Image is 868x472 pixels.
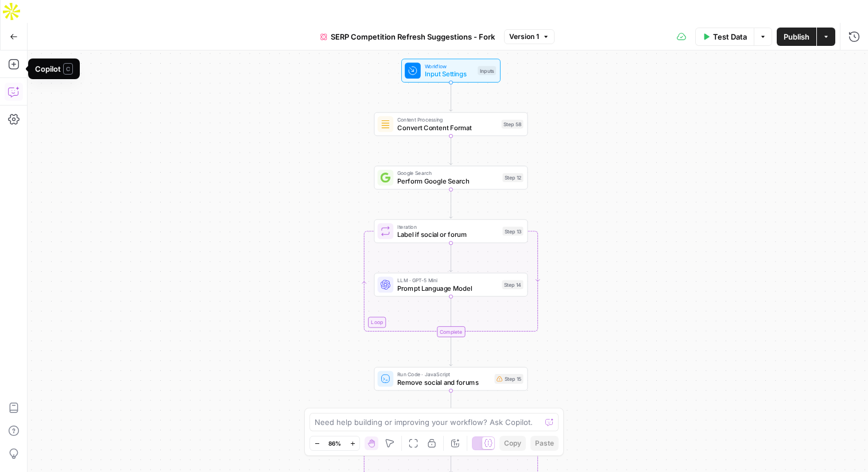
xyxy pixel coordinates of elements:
[63,63,73,75] span: C
[331,31,495,42] span: SERP Competition Refresh Suggestions - Fork
[374,58,528,82] div: WorkflowInput SettingsInputs
[530,436,559,451] button: Paste
[374,166,528,189] div: Google SearchPerform Google SearchStep 12
[425,69,474,79] span: Input Settings
[502,120,524,129] div: Step 58
[504,438,521,448] span: Copy
[374,273,528,297] div: LLM · GPT-5 MiniPrompt Language ModelStep 14
[449,337,452,366] g: Edge from step_13-iteration-end to step_15
[35,63,73,75] div: Copilot
[374,367,528,391] div: Run Code · JavaScriptRemove social and forumsStep 15
[494,374,523,384] div: Step 15
[374,326,528,337] div: Complete
[535,438,554,448] span: Paste
[313,28,502,46] button: SERP Competition Refresh Suggestions - Fork
[397,229,498,239] span: Label if social or forum
[509,32,539,42] span: Version 1
[449,391,452,419] g: Edge from step_15 to step_6
[502,173,523,182] div: Step 12
[784,31,809,42] span: Publish
[449,136,452,165] g: Edge from step_58 to step_12
[397,283,498,293] span: Prompt Language Model
[425,62,474,70] span: Workflow
[695,28,754,46] button: Test Data
[397,123,498,132] span: Convert Content Format
[449,83,452,111] g: Edge from start to step_58
[328,439,341,448] span: 86%
[502,280,523,290] div: Step 14
[397,116,498,124] span: Content Processing
[502,227,523,236] div: Step 13
[381,119,390,129] img: o3r9yhbrn24ooq0tey3lueqptmfj
[397,223,498,231] span: Iteration
[374,219,528,243] div: LoopIterationLabel if social or forumStep 13
[397,176,498,186] span: Perform Google Search
[449,189,452,218] g: Edge from step_12 to step_13
[437,326,465,337] div: Complete
[397,276,498,284] span: LLM · GPT-5 Mini
[478,66,496,75] div: Inputs
[397,377,490,387] span: Remove social and forums
[504,29,555,44] button: Version 1
[397,169,498,177] span: Google Search
[499,436,526,451] button: Copy
[777,28,816,46] button: Publish
[713,31,747,42] span: Test Data
[374,112,528,136] div: Content ProcessingConvert Content FormatStep 58
[449,243,452,272] g: Edge from step_13 to step_14
[397,370,490,379] span: Run Code · JavaScript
